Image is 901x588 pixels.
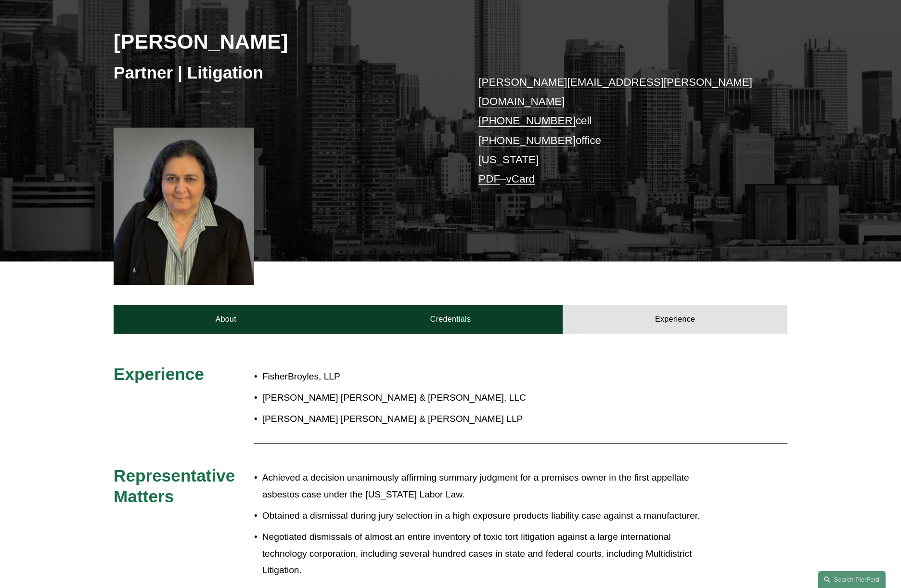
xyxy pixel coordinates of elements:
[114,62,450,83] h3: Partner | Litigation
[262,411,703,428] p: [PERSON_NAME] [PERSON_NAME] & [PERSON_NAME] LLP
[818,571,886,588] a: Search this site
[114,305,338,334] a: About
[262,470,703,503] p: Achieved a decision unanimously affirming summary judgment for a premises owner in the first appe...
[114,29,450,54] h2: [PERSON_NAME]
[262,508,703,524] p: Obtained a dismissal during jury selection in a high exposure products liability case against a m...
[262,368,703,385] p: FisherBroyles, LLP
[478,115,576,127] a: [PHONE_NUMBER]
[563,305,787,334] a: Experience
[262,529,703,579] p: Negotiated dismissals of almost an entire inventory of toxic tort litigation against a large inte...
[114,365,204,383] span: Experience
[478,76,752,107] a: [PERSON_NAME][EMAIL_ADDRESS][PERSON_NAME][DOMAIN_NAME]
[338,305,563,334] a: Credentials
[478,134,576,146] a: [PHONE_NUMBER]
[506,173,535,185] a: vCard
[262,390,703,406] p: [PERSON_NAME] [PERSON_NAME] & [PERSON_NAME], LLC
[114,466,240,506] span: Representative Matters
[478,73,759,189] p: cell office [US_STATE] –
[478,173,500,185] a: PDF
